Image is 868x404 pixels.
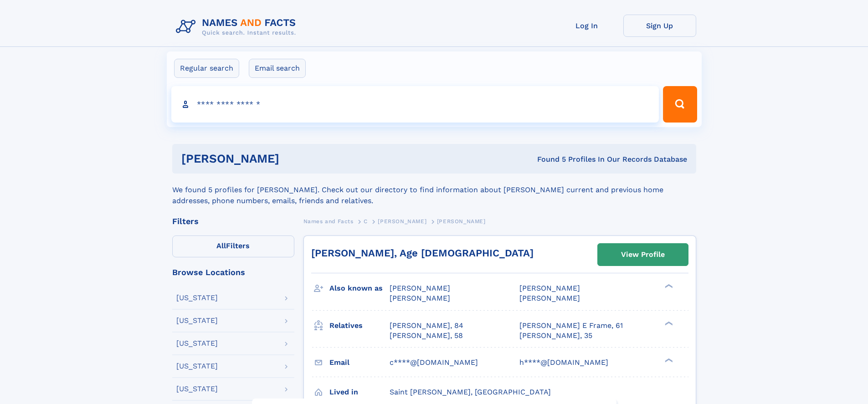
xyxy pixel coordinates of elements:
h1: [PERSON_NAME] [181,153,408,164]
h3: Email [329,355,390,370]
a: [PERSON_NAME], 58 [390,331,463,341]
button: Search Button [663,86,697,123]
span: [PERSON_NAME] [519,284,580,292]
input: search input [171,86,659,123]
h3: Relatives [329,318,390,333]
a: Names and Facts [303,215,354,227]
img: Logo Names and Facts [172,15,303,39]
div: ❯ [663,283,673,289]
span: All [216,241,226,250]
a: C [364,215,368,227]
span: [PERSON_NAME] [390,294,450,302]
h3: Lived in [329,384,390,400]
div: [US_STATE] [176,340,218,347]
div: [US_STATE] [176,317,218,324]
div: Browse Locations [172,268,294,276]
a: Sign Up [623,15,696,37]
div: Found 5 Profiles In Our Records Database [408,154,687,164]
a: [PERSON_NAME], Age [DEMOGRAPHIC_DATA] [311,247,534,259]
span: [PERSON_NAME] [519,294,580,302]
label: Filters [172,235,294,257]
div: [US_STATE] [176,385,218,393]
a: [PERSON_NAME] [378,215,426,227]
div: ❯ [663,357,673,363]
div: View Profile [621,244,665,265]
div: We found 5 profiles for [PERSON_NAME]. Check out our directory to find information about [PERSON_... [172,174,696,206]
h3: Also known as [329,281,390,296]
label: Email search [249,59,306,78]
a: View Profile [598,244,688,266]
a: [PERSON_NAME], 84 [390,321,463,331]
div: [US_STATE] [176,363,218,370]
label: Regular search [174,59,239,78]
div: [US_STATE] [176,294,218,302]
span: [PERSON_NAME] [378,218,426,225]
span: [PERSON_NAME] [437,218,486,225]
span: [PERSON_NAME] [390,284,450,292]
div: ❯ [663,320,673,326]
a: Log In [550,15,623,37]
a: [PERSON_NAME] E Frame, 61 [519,321,623,331]
a: [PERSON_NAME], 35 [519,331,592,341]
span: C [364,218,368,225]
div: Filters [172,217,294,225]
span: Saint [PERSON_NAME], [GEOGRAPHIC_DATA] [390,388,551,396]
